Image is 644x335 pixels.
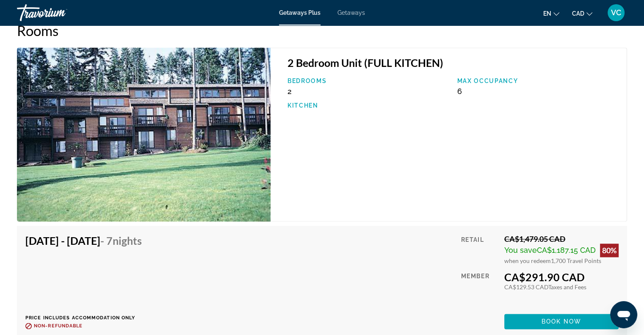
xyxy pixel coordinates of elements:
[287,56,618,69] h3: 2 Bedroom Unit (FULL KITCHEN)
[287,102,449,109] p: Kitchen
[504,271,619,283] div: CA$291.90 CAD
[457,87,462,96] span: 6
[34,323,83,329] span: Non-refundable
[504,314,619,329] button: Book now
[542,318,582,325] span: Book now
[551,257,601,264] span: 1,700 Travel Points
[605,4,627,22] button: User Menu
[461,234,498,264] div: Retail
[611,8,621,17] span: VC
[279,9,321,16] a: Getaways Plus
[25,315,148,321] p: Price includes accommodation only
[100,234,142,247] span: - 7
[17,47,271,221] img: Kala Point and MROP - Kala Point
[457,78,618,84] p: Max Occupancy
[504,283,619,291] div: CA$129.53 CAD
[337,9,365,16] a: Getaways
[537,246,596,255] span: CA$1,187.15 CAD
[287,78,449,84] p: Bedrooms
[25,234,142,247] h4: [DATE] - [DATE]
[504,246,537,255] span: You save
[548,283,586,291] span: Taxes and Fees
[17,2,102,24] a: Travorium
[287,87,292,96] span: 2
[600,244,619,257] div: 80%
[543,10,551,17] span: en
[504,257,551,264] span: when you redeem
[17,22,627,39] h2: Rooms
[461,271,498,307] div: Member
[610,301,637,328] iframe: Button to launch messaging window
[572,7,592,19] button: Change currency
[113,234,142,247] span: Nights
[504,234,619,244] div: CA$1,479.05 CAD
[543,7,559,19] button: Change language
[572,10,584,17] span: CAD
